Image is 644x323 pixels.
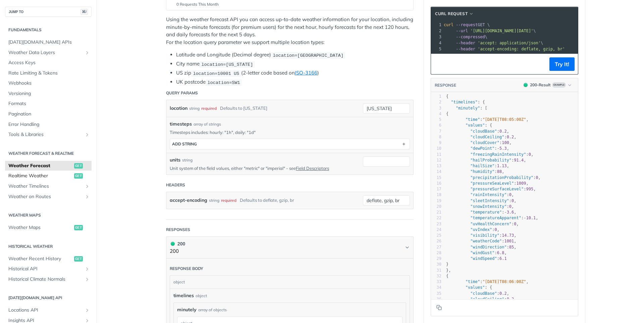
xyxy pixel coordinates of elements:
[8,183,83,190] span: Weather Timelines
[517,181,526,186] span: 1009
[431,221,441,227] div: 23
[5,161,92,171] a: Weather Forecastget
[5,7,92,17] button: JUMP TO⌘/
[470,291,497,296] span: "cloudBase"
[470,129,497,134] span: "cloudBase"
[444,29,536,33] span: \
[434,303,444,313] button: Copy to clipboard
[446,169,504,174] span: : ,
[5,264,92,274] a: Historical APIShow subpages for Historical API
[8,276,83,283] span: Historical Climate Normals
[431,175,441,181] div: 15
[446,129,509,134] span: : ,
[456,106,480,110] span: "minutely"
[431,134,441,140] div: 8
[431,22,442,28] div: 1
[444,41,543,45] span: \
[5,295,92,301] h2: [DATE][DOMAIN_NAME] API
[431,262,441,267] div: 30
[5,109,92,119] a: Pagination
[85,132,90,137] button: Show subpages for Tools & Libraries
[478,41,541,45] span: 'accept: application/json'
[446,192,514,197] span: : ,
[431,279,441,285] div: 33
[431,28,442,34] div: 2
[446,94,448,99] span: {
[176,69,414,77] li: US zip (2-letter code based on )
[193,71,239,76] span: location=10001 US
[85,194,90,199] button: Show subpages for Weather on Routes
[524,83,528,87] span: 200
[444,35,487,39] span: \
[431,291,441,296] div: 35
[499,129,507,134] span: 0.2
[446,187,536,191] span: : ,
[431,99,441,105] div: 2
[5,89,92,99] a: Versioning
[502,140,509,145] span: 100
[8,173,72,179] span: Realtime Weather
[431,285,441,290] div: 34
[5,48,92,58] a: Weather Data LayersShow subpages for Weather Data Layers
[8,224,72,231] span: Weather Maps
[8,131,83,138] span: Tools & Libraries
[530,82,551,88] div: 200 - Result
[201,103,217,113] div: required
[240,195,294,205] div: Defaults to deflate, gzip, br
[5,274,92,284] a: Historical Climate NormalsShow subpages for Historical Climate Normals
[470,222,512,226] span: "uvHealthConcern"
[504,210,506,215] span: -
[172,141,197,146] div: ADD string
[470,146,494,151] span: "dewPoint"
[431,238,441,244] div: 26
[512,198,514,203] span: 0
[499,291,507,296] span: 0.2
[456,47,475,51] span: --header
[466,117,480,122] span: "time"
[470,233,499,238] span: "visibility"
[176,78,414,86] li: UK postcode
[8,121,90,128] span: Error Handling
[166,16,414,46] p: Using the weather forecast API you can access up-to-date weather information for your location, i...
[431,94,441,99] div: 1
[456,35,485,39] span: --compressed
[446,111,448,116] span: {
[446,250,507,255] span: : ,
[85,266,90,272] button: Show subpages for Historical API
[446,216,538,220] span: : ,
[170,156,180,164] label: units
[5,254,92,264] a: Weather Recent Historyget
[431,204,441,210] div: 20
[549,57,575,71] button: Try It!
[5,305,92,315] a: Locations APIShow subpages for Locations API
[74,163,83,169] span: get
[446,268,451,273] span: },
[446,233,517,238] span: : ,
[446,285,492,290] span: : {
[85,308,90,313] button: Show subpages for Locations API
[5,130,92,140] a: Tools & LibrariesShow subpages for Tools & Libraries
[431,250,441,256] div: 28
[446,291,509,296] span: : ,
[8,193,83,200] span: Weather on Routes
[529,152,531,157] span: 0
[173,292,194,299] span: timelines
[470,164,494,168] span: "hailSize"
[470,140,499,145] span: "cloudCover"
[74,173,83,179] span: get
[470,181,514,186] span: "pressureSeaLevel"
[198,307,227,313] div: array of objects
[5,212,92,218] h2: Weather Maps
[444,22,453,27] span: curl
[85,184,90,189] button: Show subpages for Weather Timelines
[431,117,441,123] div: 5
[176,60,414,68] li: City name
[431,268,441,273] div: 31
[431,296,441,302] div: 36
[5,192,92,202] a: Weather on RoutesShow subpages for Weather on Routes
[5,78,92,88] a: Webhooks
[196,293,207,299] div: object
[466,279,480,284] span: "time"
[435,11,468,17] span: cURL Request
[431,46,442,52] div: 5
